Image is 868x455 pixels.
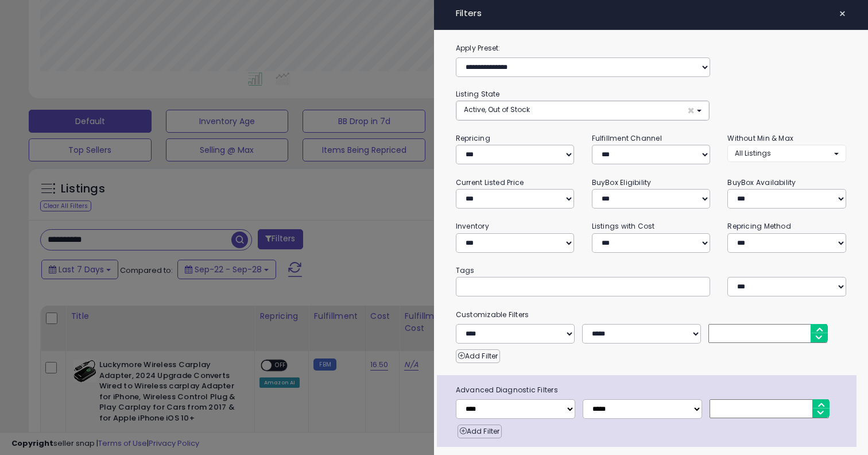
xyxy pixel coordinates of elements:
small: BuyBox Eligibility [592,178,652,187]
h4: Filters [456,9,846,18]
span: All Listings [735,148,771,158]
span: Advanced Diagnostic Filters [447,384,857,396]
span: × [839,6,846,22]
button: All Listings [727,145,846,161]
button: × [834,6,851,22]
small: Fulfillment Channel [592,133,662,143]
small: Repricing Method [727,221,791,231]
label: Apply Preset: [447,42,855,55]
small: Repricing [456,133,490,143]
small: Current Listed Price [456,178,524,187]
small: Listings with Cost [592,221,655,231]
small: Inventory [456,221,489,231]
button: Add Filter [458,425,502,438]
small: Customizable Filters [447,309,855,321]
span: Active, Out of Stock [464,105,530,114]
small: Tags [447,264,855,277]
button: Active, Out of Stock × [456,101,709,120]
small: Without Min & Max [727,133,793,143]
span: × [687,105,695,117]
small: Listing State [456,89,500,99]
button: Add Filter [456,349,500,363]
small: BuyBox Availability [727,178,796,187]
